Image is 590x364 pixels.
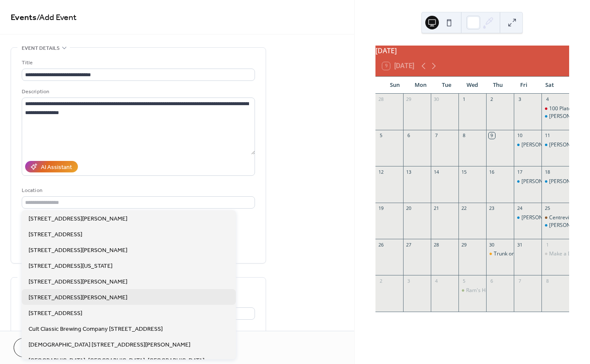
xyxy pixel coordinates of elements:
[544,169,550,175] div: 18
[489,205,495,212] div: 23
[29,246,127,255] span: [STREET_ADDRESS][PERSON_NAME]
[489,96,495,103] div: 2
[378,96,384,103] div: 28
[511,77,536,94] div: Fri
[461,96,467,103] div: 1
[22,87,253,96] div: Description
[433,169,440,175] div: 14
[378,132,384,139] div: 5
[378,278,384,284] div: 2
[406,169,412,175] div: 13
[541,222,569,229] div: Jack's Graveyard
[459,77,485,94] div: Wed
[516,132,523,139] div: 10
[29,325,163,334] span: Cult Classic Brewing Company [STREET_ADDRESS]
[434,77,459,94] div: Tue
[544,132,550,139] div: 11
[516,96,523,103] div: 3
[41,163,72,172] div: AI Assistant
[406,96,412,103] div: 29
[516,205,523,212] div: 24
[485,77,511,94] div: Thu
[541,250,569,258] div: Make a Difference Day
[489,132,495,139] div: 9
[489,241,495,248] div: 30
[29,309,82,318] span: [STREET_ADDRESS]
[537,77,562,94] div: Sat
[433,132,440,139] div: 7
[29,262,112,271] span: [STREET_ADDRESS][US_STATE]
[408,77,433,94] div: Mon
[37,9,77,26] span: / Add Event
[516,241,523,248] div: 31
[406,278,412,284] div: 3
[516,278,523,284] div: 7
[549,214,585,221] div: Centreville Day
[544,241,550,248] div: 1
[433,241,440,248] div: 28
[541,141,569,149] div: Jack's Graveyard
[406,132,412,139] div: 6
[486,250,514,258] div: Trunk or Treat
[433,96,440,103] div: 30
[541,113,569,120] div: Jack's Graveyard
[22,58,253,67] div: Title
[378,205,384,212] div: 19
[461,132,467,139] div: 8
[494,250,528,258] div: Trunk or Treat
[11,9,37,26] a: Events
[461,169,467,175] div: 15
[514,214,541,221] div: Jack's Graveyard
[433,278,440,284] div: 4
[29,230,82,239] span: [STREET_ADDRESS]
[544,96,550,103] div: 4
[433,205,440,212] div: 21
[406,241,412,248] div: 27
[489,278,495,284] div: 6
[516,169,523,175] div: 17
[461,241,467,248] div: 29
[14,338,66,357] button: Cancel
[461,278,467,284] div: 5
[514,141,541,149] div: Jack's Graveyard
[29,293,127,302] span: [STREET_ADDRESS][PERSON_NAME]
[514,178,541,185] div: Jack's Graveyard
[29,341,190,350] span: [DEMOGRAPHIC_DATA] [STREET_ADDRESS][PERSON_NAME]
[378,169,384,175] div: 12
[375,46,569,56] div: [DATE]
[22,186,253,195] div: Location
[544,205,550,212] div: 25
[541,214,569,221] div: Centreville Day
[378,241,384,248] div: 26
[544,278,550,284] div: 8
[541,178,569,185] div: Jack's Graveyard
[29,215,127,224] span: [STREET_ADDRESS][PERSON_NAME]
[489,169,495,175] div: 16
[466,287,519,294] div: Ram's Head Give Back
[22,44,60,53] span: Event details
[382,77,408,94] div: Sun
[541,105,569,112] div: 100 Plates Dinner to Feed the Hungry
[406,205,412,212] div: 20
[458,287,486,294] div: Ram's Head Give Back
[29,278,127,287] span: [STREET_ADDRESS][PERSON_NAME]
[461,205,467,212] div: 22
[25,161,78,172] button: AI Assistant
